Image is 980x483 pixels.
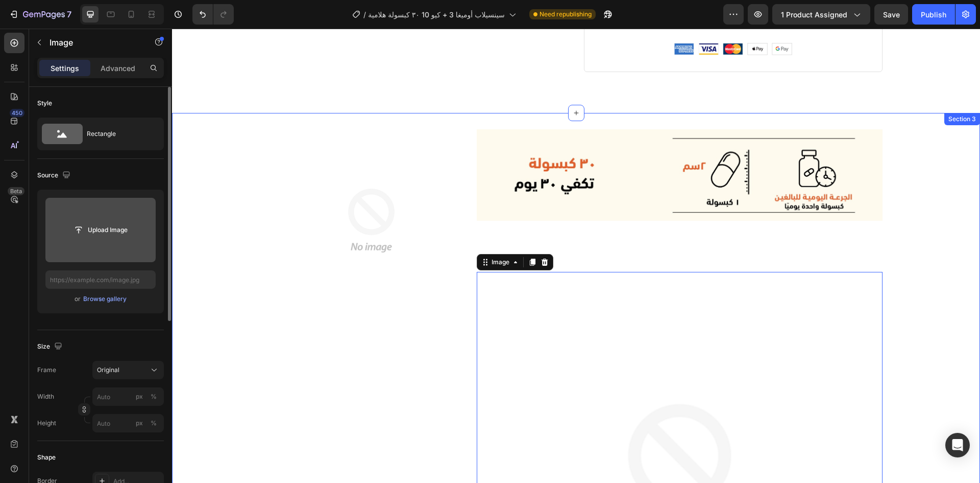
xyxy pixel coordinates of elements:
button: px [148,417,160,429]
div: % [151,392,157,401]
button: % [133,390,145,403]
p: Image [50,36,136,49]
div: Style [37,99,52,108]
span: Need republishing [540,10,592,19]
span: سينسيلاب أوميغا 3 + كيو 10 ٣٠ كبسولة هلامية [368,9,504,20]
div: px [136,392,143,401]
button: 7 [4,4,76,25]
div: Open Intercom Messenger [945,433,970,457]
button: Save [874,4,908,25]
span: or [75,293,81,305]
div: % [151,419,157,428]
button: px [148,390,160,403]
span: Save [883,10,900,19]
button: % [133,417,145,429]
input: px% [92,414,164,432]
div: Beta [8,187,24,195]
img: gempages_545832799098111142-5b718a64-46c7-4d2d-ac9c-74b9048a9d27.jpg [305,101,710,192]
div: Rectangle [87,122,149,146]
button: Browse gallery [83,294,127,304]
p: 7 [67,8,71,20]
button: Publish [912,4,955,25]
label: Frame [37,365,56,375]
div: Image [317,229,339,238]
label: Width [37,392,54,401]
span: 1 product assigned [781,9,847,20]
div: Shape [37,453,56,462]
button: Upload Image [65,221,136,239]
p: Settings [51,63,79,74]
div: Size [37,340,64,354]
label: Height [37,419,56,428]
span: / [363,9,366,20]
span: Original [97,365,119,375]
input: https://example.com/image.jpg [45,270,156,289]
div: Source [37,169,72,182]
div: px [136,419,143,428]
div: Section 3 [774,86,806,95]
p: Advanced [101,63,135,74]
div: Publish [921,9,946,20]
button: Original [92,361,164,379]
div: Undo/Redo [192,4,234,25]
button: 1 product assigned [772,4,870,25]
div: Browse gallery [83,294,127,304]
input: px% [92,387,164,406]
iframe: Design area [172,29,980,483]
div: 450 [10,109,24,117]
